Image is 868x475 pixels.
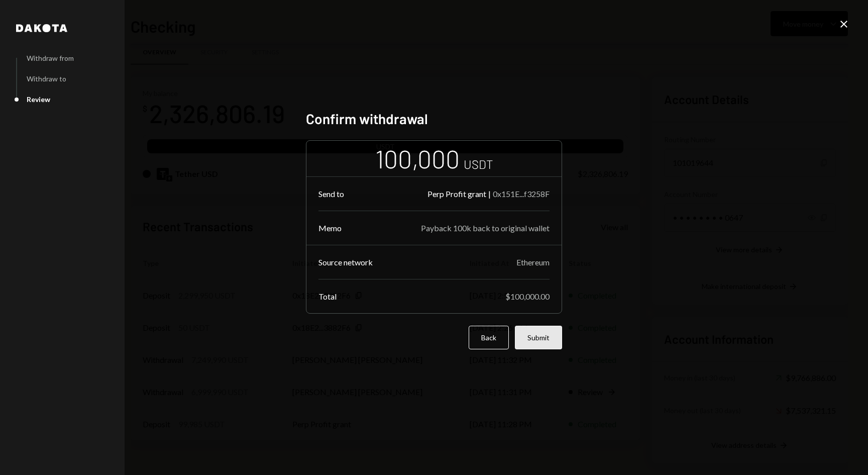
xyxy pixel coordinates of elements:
div: Withdraw from [27,54,74,62]
div: Source network [318,257,373,267]
div: Perp Profit grant [427,189,486,199]
div: Review [27,95,50,104]
div: Total [318,292,337,301]
div: Memo [318,223,342,233]
div: USDT [464,156,493,172]
div: Ethereum [516,257,550,267]
div: $100,000.00 [505,292,550,301]
button: Back [469,326,509,349]
div: Send to [318,189,344,199]
div: Payback 100k back to original wallet [421,223,550,233]
div: 0x151E...f3258F [493,189,550,199]
button: Submit [515,326,562,349]
h2: Confirm withdrawal [306,109,562,129]
div: | [488,189,491,199]
div: Withdraw to [27,74,66,83]
div: 100,000 [375,143,460,174]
